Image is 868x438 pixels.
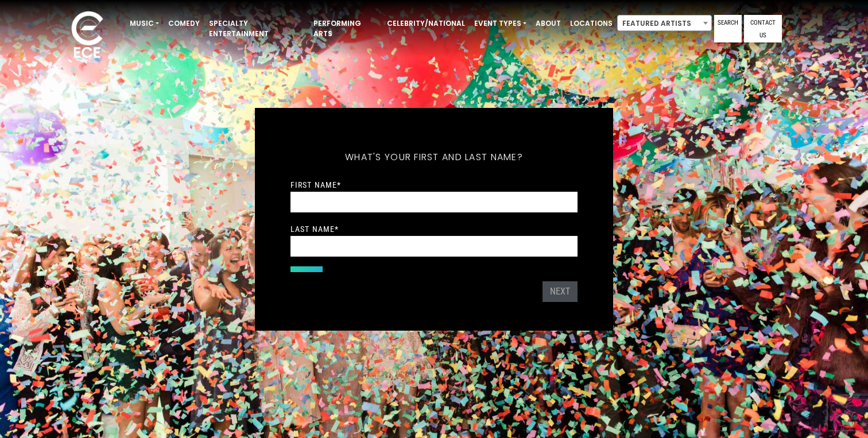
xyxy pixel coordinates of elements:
[309,14,382,44] a: Performing Arts
[290,180,341,190] label: First Name
[204,14,309,44] a: Specialty Entertainment
[565,14,617,33] a: Locations
[618,15,711,32] span: Featured Artists
[470,14,531,33] a: Event Types
[744,15,782,42] a: Contact Us
[531,14,565,33] a: About
[617,15,712,31] span: Featured Artists
[164,14,204,33] a: Comedy
[714,15,742,42] a: Search
[125,14,164,33] a: Music
[290,224,339,234] label: Last Name
[290,137,578,178] h5: What's your first and last name?
[59,8,116,64] img: ece_new_logo_whitev2-1.png
[382,14,470,33] a: Celebrity/National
